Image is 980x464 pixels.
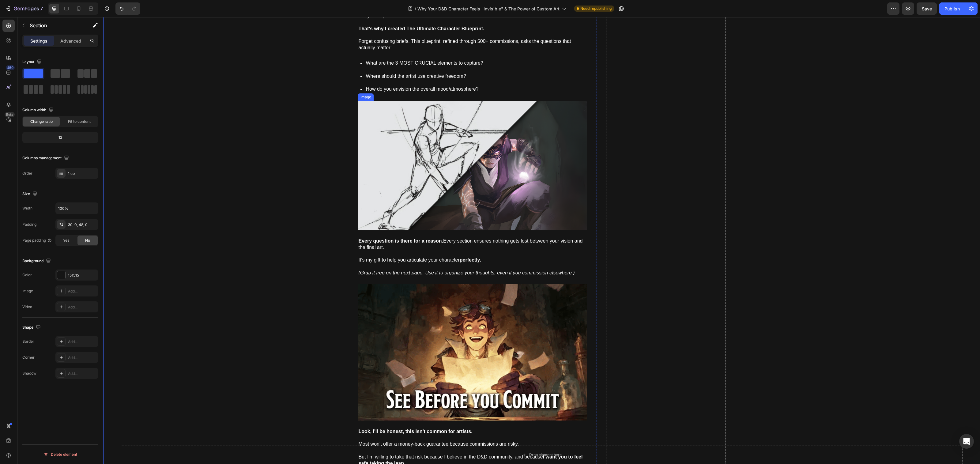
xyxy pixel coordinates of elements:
[255,424,483,430] p: Most won't offer a money-back guarantee because commissions are risky.
[263,69,380,75] p: How do you envision the overall mood/atmosphere?
[417,6,560,12] span: Why Your D&D Character Feels "Invisible" & The Power of Custom Art
[255,221,483,234] p: Every section ensures nothing gets lost between your vision and the final art.
[68,119,91,124] span: Fit to content
[959,434,974,449] div: Open Intercom Messenger
[255,21,483,34] p: Forget confusing briefs. This blueprint, refined through 500+ commissions, asks the questions tha...
[30,119,53,124] span: Change ratio
[255,412,369,417] strong: Look, I'll be honest, this isn't common for artists.
[5,112,15,117] div: Beta
[22,190,39,198] div: Size
[255,9,381,14] strong: That's why I created The Ultimate Character Blueprint.
[22,304,32,310] div: Video
[60,38,81,44] p: Advanced
[68,371,97,376] div: Add...
[944,6,960,12] div: Publish
[68,289,97,294] div: Add...
[22,238,52,243] div: Page padding
[939,2,965,15] button: Publish
[580,6,612,11] span: Need republishing
[22,323,42,332] div: Shape
[426,435,458,440] div: Drop element here
[22,222,36,227] div: Padding
[22,58,43,66] div: Layout
[22,272,32,278] div: Color
[255,221,340,226] strong: Every question is there for a reason.
[63,238,69,243] span: Yes
[40,5,43,12] p: 7
[22,339,34,344] div: Border
[56,203,98,214] input: Auto
[22,371,36,376] div: Shadow
[68,222,97,228] div: 30, 0, 48, 0
[30,38,47,44] p: Settings
[22,106,55,114] div: Column width
[24,133,97,142] div: 12
[22,206,32,211] div: Width
[922,6,932,11] span: Save
[255,84,484,213] img: gempages_573182432874857697-7983a3f4-734c-4840-8cd6-c16517b5a402.png
[22,171,32,176] div: Order
[68,339,97,345] div: Add...
[68,304,97,310] div: Add...
[103,17,980,464] iframe: Design area
[917,2,937,15] button: Save
[263,56,380,62] p: Where should the artist use creative freedom?
[2,2,46,15] button: 7
[22,257,52,265] div: Background
[30,22,80,29] p: Section
[256,77,269,83] div: Image
[43,451,77,458] div: Delete element
[22,450,98,459] button: Delete element
[115,2,140,15] div: Undo/Redo
[255,267,484,403] img: gempages_573182432874857697-61b9cd2d-1bb9-4d8d-a06c-5f737941fa2b.webp
[68,355,97,360] div: Add...
[68,171,97,176] div: 1 col
[255,253,472,258] i: (Grab it free on the next page. Use it to organize your thoughts, even if you commission elsewhere.)
[356,240,378,245] strong: perfectly.
[22,154,70,162] div: Columns management
[6,65,15,70] div: 450
[22,288,33,294] div: Image
[85,238,90,243] span: No
[263,43,380,49] p: What are the 3 MOST CRUCIAL elements to capture?
[68,273,97,278] div: 151515
[415,6,416,12] span: /
[255,240,483,259] p: It's my gift to help you articulate your character
[22,355,35,360] div: Corner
